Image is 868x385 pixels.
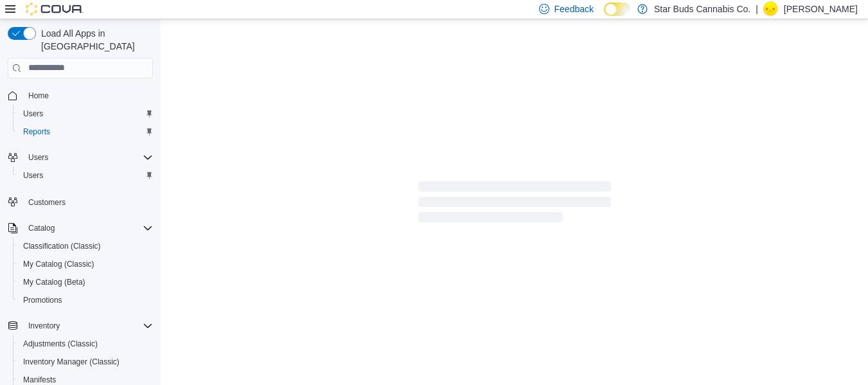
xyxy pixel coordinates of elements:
span: Feedback [554,3,594,15]
span: My Catalog (Classic) [23,259,94,269]
span: Classification (Classic) [23,241,101,251]
span: Inventory Manager (Classic) [18,354,153,370]
span: Promotions [18,292,153,308]
span: Adjustments (Classic) [23,339,98,349]
a: Adjustments (Classic) [18,336,103,352]
button: Classification (Classic) [13,237,158,255]
span: Users [28,152,48,163]
span: Customers [28,197,66,208]
p: | [756,1,758,17]
span: Loading [418,184,611,225]
span: Load All Apps in [GEOGRAPHIC_DATA] [36,27,153,53]
a: Home [23,88,54,103]
span: Home [23,87,153,103]
input: Dark Mode [604,3,631,16]
img: Cova [26,3,84,15]
span: Home [28,91,49,101]
a: Inventory Manager (Classic) [18,354,125,370]
span: Users [23,109,43,119]
span: Reports [23,127,50,137]
span: My Catalog (Classic) [18,256,153,272]
span: Inventory [28,321,60,331]
span: Inventory [23,318,153,334]
span: Users [23,170,43,181]
button: Users [13,166,158,184]
button: Customers [3,192,158,211]
div: Lucas Walker [763,1,779,17]
a: Reports [18,124,55,139]
span: Users [18,106,153,121]
span: My Catalog (Beta) [23,277,85,287]
a: Users [18,168,48,183]
p: [PERSON_NAME] [784,1,858,17]
span: Manifests [23,375,56,385]
span: Catalog [23,220,153,236]
a: Classification (Classic) [18,238,106,254]
span: Customers [23,193,153,210]
button: Home [3,86,158,105]
span: Classification (Classic) [18,238,153,254]
button: Promotions [13,291,158,309]
span: My Catalog (Beta) [18,274,153,290]
button: Catalog [23,220,60,236]
p: Star Buds Cannabis Co. [654,1,750,17]
button: My Catalog (Classic) [13,255,158,273]
span: Users [18,168,153,183]
span: Dark Mode [604,16,605,17]
a: My Catalog (Beta) [18,274,91,290]
a: My Catalog (Classic) [18,256,100,272]
button: Users [3,148,158,166]
a: Promotions [18,292,67,308]
button: Reports [13,123,158,141]
button: Inventory Manager (Classic) [13,353,158,371]
span: Promotions [23,295,62,305]
span: Adjustments (Classic) [18,336,153,352]
button: Users [13,105,158,123]
span: Catalog [28,223,55,233]
button: Catalog [3,219,158,237]
span: Inventory Manager (Classic) [23,357,120,367]
button: My Catalog (Beta) [13,273,158,291]
a: Users [18,106,48,121]
a: Customers [23,195,71,210]
button: Inventory [23,318,65,334]
button: Adjustments (Classic) [13,335,158,353]
span: Reports [18,124,153,139]
button: Inventory [3,317,158,335]
button: Users [23,150,53,165]
span: Users [23,150,153,165]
